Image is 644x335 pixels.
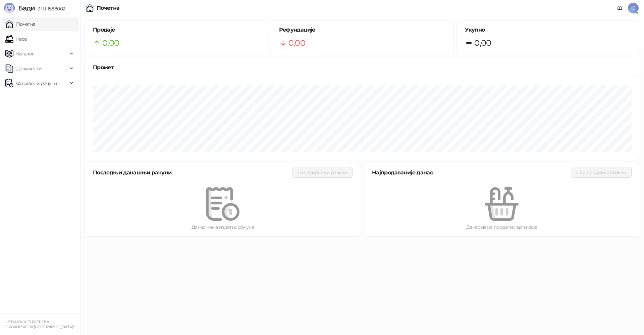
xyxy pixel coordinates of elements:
[97,5,120,11] div: Почетна
[614,3,625,13] a: Документација
[375,223,629,231] div: Данас нема продатих артикала
[279,26,446,34] h5: Рефундације
[35,6,65,12] span: 3.11.1-f588002
[93,168,292,177] div: Последњи данашњи рачуни
[5,32,26,46] a: Каса
[18,4,35,12] span: Бади
[4,3,15,13] img: Logo
[16,47,34,60] span: Каталог
[292,167,353,178] button: Сви данашњи рачуни
[5,17,36,31] a: Почетна
[16,77,57,90] span: Фискални рачуни
[93,63,632,72] div: Промет
[93,26,260,34] h5: Продаје
[571,167,632,178] button: Сви продати артикли
[474,37,491,49] span: 0,00
[5,320,74,329] small: USTANOVA "TURISTIČKA ORGANIZACIJA [GEOGRAPHIC_DATA]"
[96,223,350,231] div: Данас нема издатих рачуна
[372,168,571,177] div: Најпродаваније данас
[465,26,632,34] h5: Укупно
[628,3,639,13] span: IC
[102,37,119,49] span: 0,00
[16,62,42,75] span: Документи
[288,37,305,49] span: 0,00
